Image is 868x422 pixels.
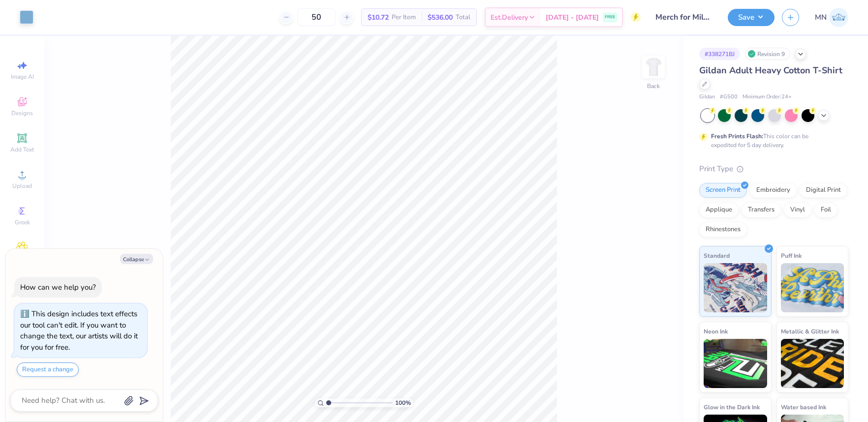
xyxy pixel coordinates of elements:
[395,398,411,407] span: 100 %
[605,14,615,21] span: FREE
[800,183,847,198] div: Digital Print
[20,282,96,292] div: How can we help you?
[11,73,34,81] span: Image AI
[392,12,416,23] span: Per Item
[781,250,802,261] span: Puff Ink
[711,132,763,140] strong: Fresh Prints Flash:
[704,402,760,412] span: Glow in the Dark Ink
[743,93,792,101] span: Minimum Order: 24 +
[711,132,832,150] div: This color can be expedited for 5 day delivery.
[784,203,811,217] div: Vinyl
[368,12,389,23] span: $10.72
[704,263,767,312] img: Standard
[456,12,470,23] span: Total
[728,9,775,26] button: Save
[297,8,336,26] input: – –
[12,182,32,190] span: Upload
[11,109,33,117] span: Designs
[815,12,827,23] span: MN
[704,326,728,336] span: Neon Ink
[815,8,848,27] a: MN
[648,7,720,27] input: Untitled Design
[10,146,34,153] span: Add Text
[781,339,844,388] img: Metallic & Glitter Ink
[829,8,848,27] img: Mark Navarro
[704,339,767,388] img: Neon Ink
[15,218,30,226] span: Greek
[644,57,663,77] img: Back
[699,222,747,237] div: Rhinestones
[699,93,715,101] span: Gildan
[781,263,844,312] img: Puff Ink
[745,48,790,60] div: Revision 9
[120,254,153,264] button: Collapse
[647,82,660,90] div: Back
[704,250,730,261] span: Standard
[750,183,797,198] div: Embroidery
[814,203,837,217] div: Foil
[699,183,747,198] div: Screen Print
[17,362,79,377] button: Request a change
[20,309,138,352] div: This design includes text effects our tool can't edit. If you want to change the text, our artist...
[699,203,739,217] div: Applique
[781,402,826,412] span: Water based Ink
[720,93,738,101] span: # G500
[699,64,842,76] span: Gildan Adult Heavy Cotton T-Shirt
[699,48,740,60] div: # 338271BJ
[699,163,848,175] div: Print Type
[781,326,839,336] span: Metallic & Glitter Ink
[428,12,453,23] span: $536.00
[742,203,781,217] div: Transfers
[546,12,599,23] span: [DATE] - [DATE]
[491,12,528,23] span: Est. Delivery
